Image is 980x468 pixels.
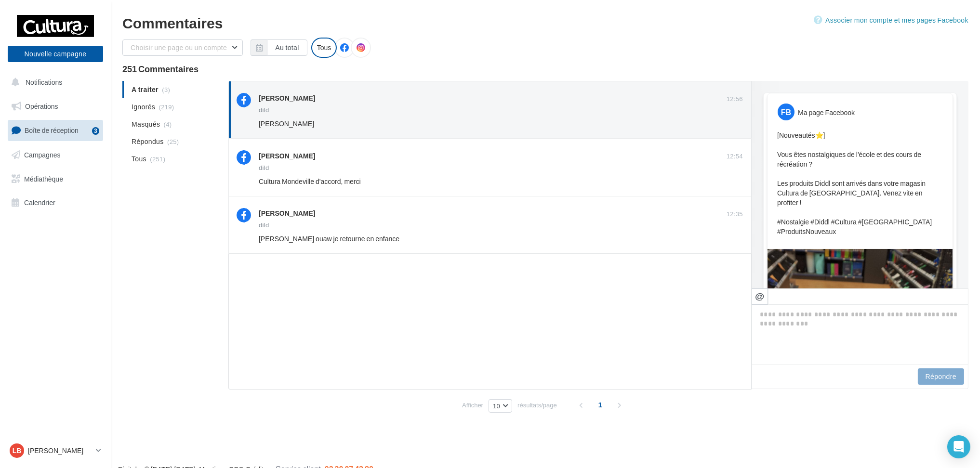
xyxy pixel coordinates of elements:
span: Campagnes [24,151,61,159]
div: [PERSON_NAME] [259,208,315,218]
span: 12:54 [727,152,743,161]
button: Au total [251,39,307,56]
span: 10 [493,402,500,410]
span: 12:56 [727,95,743,104]
div: [PERSON_NAME] [259,151,315,161]
div: 3 [92,127,99,135]
span: Ignorés [132,102,155,112]
a: LB [PERSON_NAME] [8,442,103,460]
span: Cultura Mondeville d'accord, merci [259,177,361,185]
div: dild [259,165,269,171]
div: Ma page Facebook [798,108,855,117]
span: Boîte de réception [25,126,79,134]
span: LB [13,446,22,455]
span: Notifications [26,78,62,86]
p: [Nouveautés⭐] Vous êtes nostalgiques de l'école et des cours de récréation ? Les produits Diddl s... [777,130,943,236]
span: 12:35 [727,210,743,219]
button: Notifications [6,72,101,92]
a: Campagnes [6,145,105,165]
button: Choisir une page ou un compte [122,39,243,56]
div: 251 Commentaires [122,65,968,73]
span: (219) [159,103,174,111]
a: Calendrier [6,193,105,213]
div: FB [778,104,795,120]
span: (251) [150,155,165,163]
button: 10 [489,399,512,413]
button: @ [752,288,768,305]
p: [PERSON_NAME] [28,446,92,455]
span: Afficher [462,401,483,410]
a: Boîte de réception3 [6,120,105,141]
span: [PERSON_NAME] [259,119,314,128]
div: dild [259,222,269,228]
span: Masqués [132,119,160,129]
a: Associer mon compte et mes pages Facebook [814,14,968,26]
span: résultats/page [517,401,557,410]
div: dild [259,107,269,113]
i: @ [755,292,765,300]
span: Calendrier [24,198,55,207]
span: Choisir une page ou un compte [131,43,227,52]
div: Commentaires [122,15,968,30]
span: Répondus [132,137,164,146]
a: Médiathèque [6,169,105,189]
span: Médiathèque [24,174,63,182]
span: Tous [132,154,146,164]
button: Répondre [918,368,964,385]
span: [PERSON_NAME] ouaw je retourne en enfance [259,234,399,243]
a: Opérations [6,96,105,117]
span: (25) [167,138,179,145]
div: Open Intercom Messenger [947,435,970,458]
span: Opérations [25,102,58,110]
span: 1 [593,397,608,413]
span: (4) [164,120,172,128]
button: Au total [267,39,307,56]
button: Nouvelle campagne [8,46,103,62]
div: Tous [311,38,337,58]
div: [PERSON_NAME] [259,93,315,103]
